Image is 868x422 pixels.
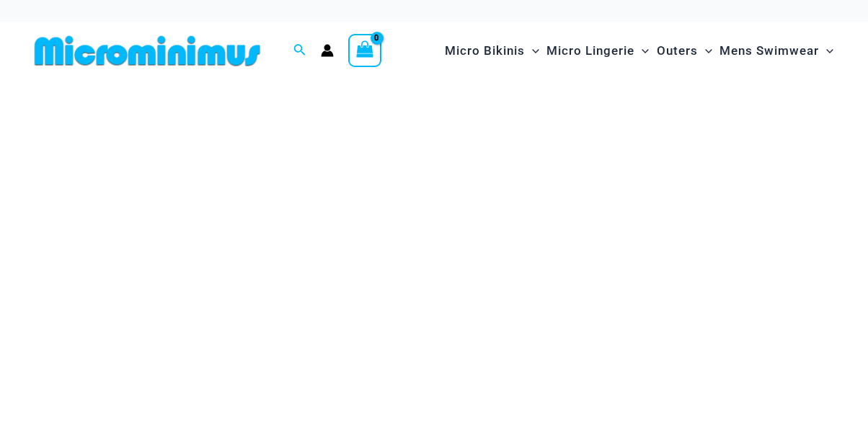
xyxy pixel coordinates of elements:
[439,27,839,75] nav: Site Navigation
[653,29,716,73] a: OutersMenu ToggleMenu Toggle
[445,32,525,69] span: Micro Bikinis
[29,35,266,67] img: MM SHOP LOGO FLAT
[819,32,833,69] span: Menu Toggle
[321,44,334,57] a: Account icon link
[525,32,539,69] span: Menu Toggle
[657,32,698,69] span: Outers
[546,32,634,69] span: Micro Lingerie
[634,32,649,69] span: Menu Toggle
[441,29,543,73] a: Micro BikinisMenu ToggleMenu Toggle
[543,29,652,73] a: Micro LingerieMenu ToggleMenu Toggle
[348,34,381,67] a: View Shopping Cart, empty
[698,32,712,69] span: Menu Toggle
[293,42,306,60] a: Search icon link
[719,32,819,69] span: Mens Swimwear
[716,29,837,73] a: Mens SwimwearMenu ToggleMenu Toggle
